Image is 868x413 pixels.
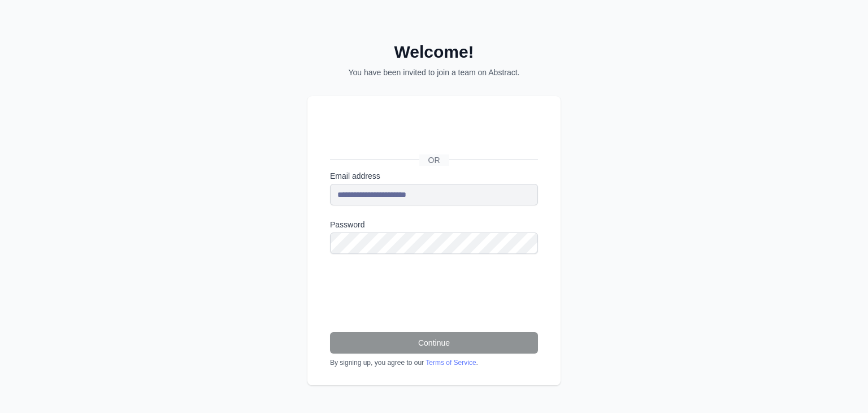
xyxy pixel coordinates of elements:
iframe: Sign in with Google Button [324,122,542,147]
h2: Welcome! [307,42,561,62]
iframe: reCAPTCHA [330,268,502,312]
label: Email address [330,170,538,182]
p: You have been invited to join a team on Abstract. [307,67,561,78]
label: Password [330,219,538,230]
span: OR [419,154,449,166]
button: Continue [330,332,538,354]
a: Terms of Service [426,359,476,367]
div: By signing up, you agree to our . [330,358,538,367]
